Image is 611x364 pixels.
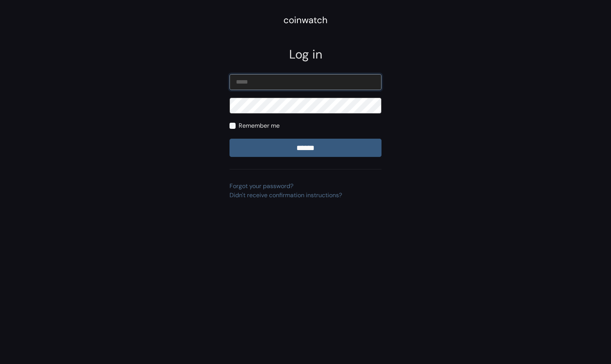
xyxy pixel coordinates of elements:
a: coinwatch [283,17,328,25]
a: Didn't receive confirmation instructions? [230,191,342,199]
a: Forgot your password? [230,182,293,190]
label: Remember me [239,121,280,130]
h2: Log in [230,47,381,62]
div: coinwatch [283,13,328,27]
